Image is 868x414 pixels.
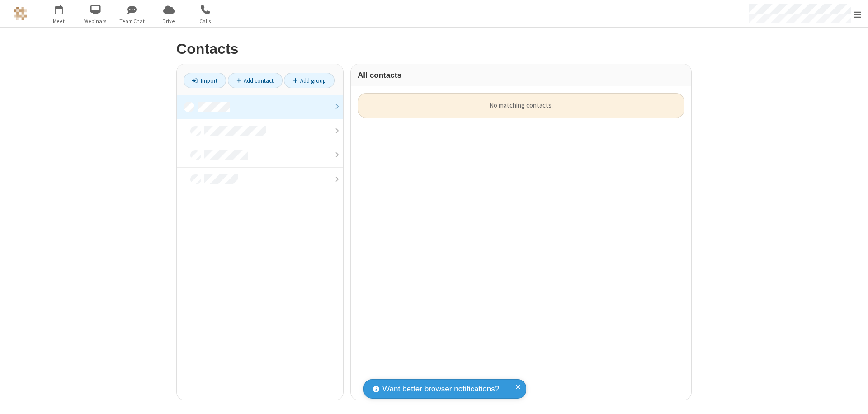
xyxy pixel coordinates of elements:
[42,17,76,25] span: Meet
[152,17,186,25] span: Drive
[845,390,861,408] iframe: Chat
[14,7,27,20] img: QA Selenium DO NOT DELETE OR CHANGE
[351,86,691,400] div: grid
[382,383,499,395] span: Want better browser notifications?
[358,71,684,80] h3: All contacts
[176,41,692,57] h2: Contacts
[358,93,684,118] div: No matching contacts.
[228,73,283,88] a: Add contact
[184,73,226,88] a: Import
[284,73,335,88] a: Add group
[79,17,113,25] span: Webinars
[115,17,149,25] span: Team Chat
[189,17,222,25] span: Calls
